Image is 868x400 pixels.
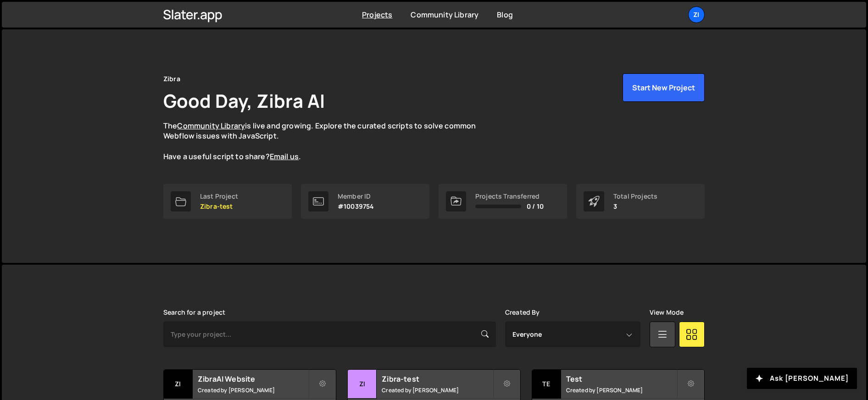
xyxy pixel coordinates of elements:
[650,309,684,316] label: View Mode
[163,322,496,347] input: Type your project...
[198,374,308,384] h2: ZibraAI Website
[497,10,513,20] a: Blog
[566,374,677,384] h2: Test
[527,203,544,210] span: 0 / 10
[532,370,561,399] div: Te
[163,309,225,316] label: Search for a project
[382,374,492,384] h2: Zibra-test
[362,10,392,20] a: Projects
[177,121,245,131] a: Community Library
[163,121,494,162] p: The is live and growing. Explore the curated scripts to solve common Webflow issues with JavaScri...
[688,6,705,23] a: Zi
[411,10,479,20] a: Community Library
[163,73,180,84] div: Zibra
[338,193,374,200] div: Member ID
[613,203,657,210] p: 3
[348,370,377,399] div: Zi
[200,193,238,200] div: Last Project
[623,73,705,102] button: Start New Project
[505,309,540,316] label: Created By
[163,88,325,113] h1: Good Day, Zibra AI
[200,203,238,210] p: Zibra-test
[270,151,299,161] a: Email us
[475,193,544,200] div: Projects Transferred
[382,386,492,394] small: Created by [PERSON_NAME]
[613,193,657,200] div: Total Projects
[338,203,374,210] p: #10039754
[198,386,308,394] small: Created by [PERSON_NAME]
[163,184,292,219] a: Last Project Zibra-test
[747,368,857,389] button: Ask [PERSON_NAME]
[566,386,677,394] small: Created by [PERSON_NAME]
[164,370,193,399] div: Zi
